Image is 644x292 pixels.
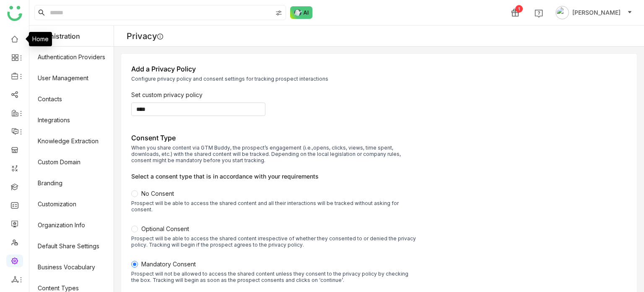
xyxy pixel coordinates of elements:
[275,10,282,16] img: search-type.svg
[141,225,189,232] span: Optional Consent
[131,90,627,99] div: Set custom privacy policy
[572,8,621,17] span: [PERSON_NAME]
[29,68,114,89] a: User Management
[131,200,416,213] div: Prospect will be able to access the shared content and all their interactions will be tracked wit...
[29,173,114,194] a: Branding
[131,133,627,143] div: Consent Type
[290,6,313,19] img: ask-buddy-normal.svg
[34,26,80,47] span: Administration
[29,194,114,215] a: Customization
[131,64,627,74] div: Add a Privacy Policy
[141,260,196,268] span: Mandatory Consent
[29,236,114,257] a: Default Share Settings
[29,32,52,46] div: Home
[7,6,22,21] img: logo
[29,215,114,236] a: Organization Info
[131,271,416,283] div: Prospect will not be allowed to access the shared content unless they consent to the privacy poli...
[29,47,114,68] a: Authentication Providers
[554,6,634,19] button: [PERSON_NAME]
[535,9,543,18] img: help.svg
[29,131,114,152] a: Knowledge Extraction
[29,89,114,110] a: Contacts
[29,257,114,278] a: Business Vocabulary
[141,190,174,197] span: No Consent
[127,31,163,41] div: Privacy
[29,110,114,131] a: Integrations
[131,235,416,248] div: Prospect will be able to access the shared content irrespective of whether they consented to or d...
[131,172,627,181] div: Select a consent type that is in accordance with your requirements
[131,145,416,163] div: When you share content via GTM Buddy, the prospect’s engagement (i.e.,opens, clicks, views, time ...
[29,152,114,173] a: Custom Domain
[131,76,416,82] div: Configure privacy policy and consent settings for tracking prospect interactions
[515,5,523,13] div: 1
[556,6,569,19] img: avatar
